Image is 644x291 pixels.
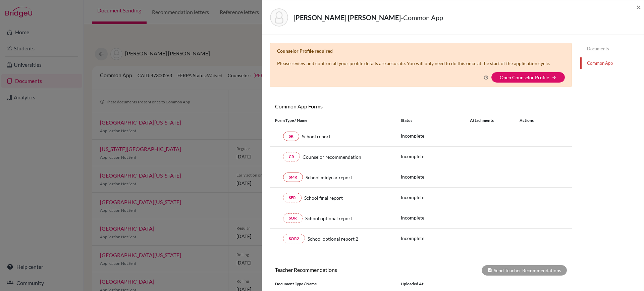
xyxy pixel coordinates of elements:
[491,72,565,83] button: Open Counselor Profilearrow_forward
[401,214,470,221] p: Incomplete
[401,117,470,124] div: Status
[303,153,361,160] span: Counselor recommendation
[270,117,396,124] div: Form Type / Name
[306,174,352,181] span: School midyear report
[283,132,299,141] a: SR
[270,103,421,109] h6: Common App Forms
[283,213,303,223] a: SOR
[293,13,401,21] strong: [PERSON_NAME] [PERSON_NAME]
[552,75,556,80] i: arrow_forward
[500,75,549,80] a: Open Counselor Profile
[401,235,470,242] p: Incomplete
[304,194,343,201] span: School final report
[512,117,553,124] div: Actions
[401,132,470,139] p: Incomplete
[305,215,352,222] span: School optional report
[302,133,330,140] span: School report
[283,234,305,243] a: SOR2
[636,3,641,11] button: Close
[308,235,358,242] span: School optional report 2
[270,266,421,273] h6: Teacher Recommendations
[401,13,443,21] span: - Common App
[401,194,470,201] p: Incomplete
[636,2,641,12] span: ×
[396,281,496,287] div: Uploaded at
[401,153,470,160] p: Incomplete
[482,265,567,276] div: Send Teacher Recommendations
[283,193,302,202] a: SFR
[283,173,303,182] a: SMR
[270,281,396,287] div: Document Type / Name
[277,48,333,54] b: Counselor Profile required
[470,117,512,124] div: Attachments
[283,152,300,161] a: CR
[401,173,470,180] p: Incomplete
[580,43,644,55] a: Documents
[277,60,550,67] p: Please review and confirm all your profile details are accurate. You will only need to do this on...
[580,57,644,69] a: Common App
